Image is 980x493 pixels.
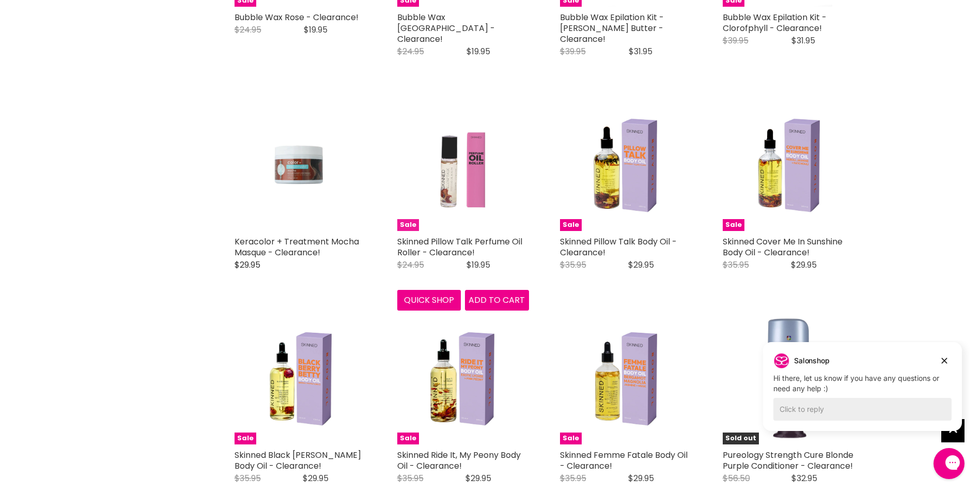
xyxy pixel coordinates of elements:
img: Skinned Pillow Talk Perfume Oil Roller - Clearance! [413,99,512,231]
span: $19.95 [466,259,490,271]
a: Skinned Black Berry Betty Body Oil - Clearance! Sale [235,313,366,444]
a: Skinned Pillow Talk Body Oil - Clearance! Sale [560,99,692,231]
a: Skinned Cover Me In Sunshine Body Oil - Clearance! [723,236,843,258]
span: Add to cart [469,294,525,306]
button: Add to cart [465,290,529,311]
span: $56.50 [723,472,750,484]
img: Skinned Black Berry Betty Body Oil - Clearance! [251,313,349,444]
iframe: Gorgias live chat campaigns [755,341,970,446]
span: $29.95 [235,259,260,271]
span: $24.95 [235,24,261,36]
span: $19.95 [466,45,490,57]
img: Keracolor + Treatment Mocha Masque - Clearance! [235,99,366,231]
span: $29.95 [628,472,654,484]
a: Skinned Femme Fatale Body Oil - Clearance! Sale [560,313,692,444]
span: $39.95 [560,45,586,57]
span: $29.95 [465,472,491,484]
span: $31.95 [629,45,652,57]
span: $35.95 [560,472,586,484]
a: Bubble Wax Epilation Kit - Clorofphyll - Clearance! [723,11,827,34]
a: Skinned Pillow Talk Perfume Oil Roller - Clearance! Sale [397,99,529,231]
span: $32.95 [791,472,817,484]
span: Sale [397,219,419,231]
span: Sale [397,433,419,444]
a: Skinned Black [PERSON_NAME] Body Oil - Clearance! [235,449,361,472]
a: Keracolor + Treatment Mocha Masque - Clearance! Keracolor + Treatment Mocha Masque - Clearance! [235,99,366,231]
span: Sale [560,433,582,444]
a: Skinned Pillow Talk Body Oil - Clearance! [560,236,677,258]
span: $24.95 [397,259,424,271]
a: Pureology Strength Cure Blonde Purple Conditioner - Clearance! [723,449,853,472]
span: $31.95 [791,35,815,47]
iframe: Gorgias live chat messenger [928,444,970,483]
span: $19.95 [304,24,328,36]
img: Skinned Pillow Talk Body Oil - Clearance! [576,99,675,231]
img: Skinned Femme Fatale Body Oil - Clearance! [576,313,675,444]
span: $35.95 [723,259,749,271]
span: $29.95 [791,259,817,271]
span: $24.95 [397,45,424,57]
a: Bubble Wax Rose - Clearance! [235,11,359,23]
a: Skinned Ride It, My Peony Body Oil - Clearance! [397,449,521,472]
a: Bubble Wax [GEOGRAPHIC_DATA] - Clearance! [397,11,495,45]
span: Sale [560,219,582,231]
span: $29.95 [303,472,329,484]
span: Sale [723,219,744,231]
span: Sale [235,433,256,444]
span: $35.95 [397,472,424,484]
img: Pureology Strength Cure Blonde Purple Conditioner - Clearance! [723,313,854,444]
span: $35.95 [235,472,261,484]
a: Keracolor + Treatment Mocha Masque - Clearance! [235,236,359,258]
a: Bubble Wax Epilation Kit - [PERSON_NAME] Butter - Clearance! [560,11,664,45]
span: $29.95 [628,259,654,271]
a: Skinned Ride It, My Peony Body Oil - Clearance! Sale [397,313,529,444]
img: Skinned Cover Me In Sunshine Body Oil - Clearance! [739,99,837,231]
button: Quick shop [397,290,461,311]
span: $35.95 [560,259,586,271]
a: Skinned Cover Me In Sunshine Body Oil - Clearance! Sale [723,99,854,231]
a: Pureology Strength Cure Blonde Purple Conditioner - Clearance! Sold out [723,313,854,444]
img: Skinned Ride It, My Peony Body Oil - Clearance! [413,313,512,444]
span: Sold out [723,433,759,444]
a: Skinned Femme Fatale Body Oil - Clearance! [560,449,688,472]
span: $39.95 [723,35,749,47]
a: Skinned Pillow Talk Perfume Oil Roller - Clearance! [397,236,522,258]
